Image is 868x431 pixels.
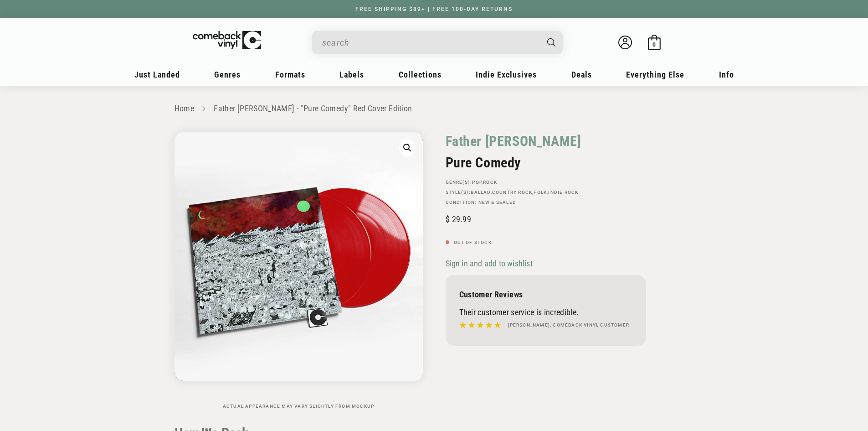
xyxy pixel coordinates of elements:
nav: breadcrumbs [175,102,694,115]
span: 29.99 [446,214,471,224]
span: $ [446,214,450,224]
p: STYLE(S): , , , [446,190,646,195]
button: Sign in and add to wishlist [446,258,535,269]
span: Sign in and add to wishlist [446,259,533,268]
a: Father [PERSON_NAME] [446,132,581,150]
button: Search [539,31,564,54]
p: GENRE(S): , [446,180,646,185]
p: Their customer service is incredible. [459,307,632,317]
span: Genres [214,70,241,79]
a: FREE SHIPPING $89+ | FREE 100-DAY RETURNS [346,6,522,12]
p: Out of stock [446,240,646,245]
media-gallery: Gallery Viewer [175,132,423,409]
p: Customer Reviews [459,290,632,299]
a: Indie Rock [548,190,578,195]
h2: Pure Comedy [446,155,646,171]
div: Search [312,31,563,54]
input: search [322,33,538,52]
a: Pop [472,180,482,185]
span: 0 [652,41,656,48]
span: Deals [571,70,592,79]
span: Just Landed [134,70,180,79]
h4: [PERSON_NAME], Comeback Vinyl customer [508,322,630,329]
a: Country Rock [492,190,532,195]
a: Rock [483,180,497,185]
span: Collections [399,70,442,79]
a: Ballad [471,190,490,195]
img: star5.svg [459,319,501,331]
a: Father [PERSON_NAME] - "Pure Comedy" Red Cover Edition [214,104,412,113]
p: Condition: New & Sealed [446,200,646,205]
span: Info [719,70,734,79]
span: Formats [275,70,305,79]
span: Indie Exclusives [476,70,537,79]
span: Everything Else [626,70,684,79]
span: Labels [339,70,364,79]
a: Folk [534,190,547,195]
p: Actual appearance may vary slightly from mockup [175,404,423,409]
a: Home [175,104,194,113]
